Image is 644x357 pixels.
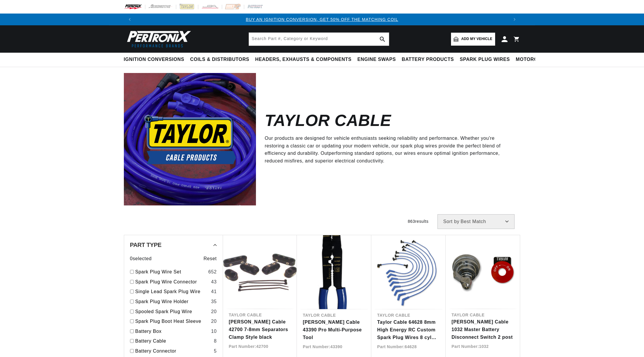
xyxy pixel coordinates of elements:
span: Motorcycle [516,57,551,63]
a: Spark Plug Wire Set [135,268,206,276]
a: Taylor Cable 64628 8mm High Energy RC Custom Spark Plug Wires 8 cyl blue [377,318,440,341]
span: Coils & Distributors [190,57,249,63]
span: Reset [204,255,217,263]
summary: Ignition Conversions [124,53,187,67]
div: 41 [211,288,217,295]
div: Announcement [136,16,509,23]
div: 5 [214,347,217,355]
div: 20 [211,318,217,325]
span: 863 results [408,219,429,224]
a: Add my vehicle [451,33,495,46]
a: [PERSON_NAME] Cable 43390 Pro Multi-Purpose Tool [303,318,365,341]
img: Pertronix [124,29,192,49]
summary: Motorcycle [513,53,554,67]
a: BUY AN IGNITION CONVERSION, GET 50% OFF THE MATCHING COIL [246,17,398,22]
summary: Engine Swaps [355,53,399,67]
img: Taylor Cable [124,73,256,205]
span: Sort by [443,219,460,224]
a: Spark Plug Wire Connector [135,278,209,286]
button: Translation missing: en.sections.announcements.next_announcement [509,14,520,25]
a: [PERSON_NAME] Cable 42700 7-8mm Separators Clamp Style black [229,318,291,341]
a: Spooled Spark Plug Wire [135,308,209,316]
button: search button [376,33,389,46]
div: 43 [211,278,217,286]
a: Spark Plug Wire Holder [135,298,209,305]
span: Add my vehicle [461,36,492,42]
a: Battery Cable [135,337,212,345]
p: Our products are designed for vehicle enthusiasts seeking reliability and performance. Whether yo... [265,135,512,165]
summary: Battery Products [399,53,457,67]
span: Ignition Conversions [124,57,184,63]
input: Search Part #, Category or Keyword [249,33,389,46]
button: Translation missing: en.sections.announcements.previous_announcement [124,14,136,25]
div: 20 [211,308,217,316]
span: Engine Swaps [357,57,396,63]
summary: Coils & Distributors [187,53,252,67]
span: Part Type [130,242,162,248]
a: Spark Plug Boot Heat Sleeve [135,318,209,325]
a: Battery Connector [135,347,212,355]
a: Battery Box [135,328,209,335]
a: [PERSON_NAME] Cable 1032 Master Battery Disconnect Switch 2 post [452,318,514,341]
span: Spark Plug Wires [460,57,510,63]
a: Single Lead Spark Plug Wire [135,288,209,295]
div: 8 [214,337,217,345]
summary: Headers, Exhausts & Components [252,53,354,67]
div: 10 [211,328,217,335]
span: Battery Products [402,57,454,63]
div: 652 [208,268,217,276]
summary: Spark Plug Wires [457,53,513,67]
div: 35 [211,298,217,305]
select: Sort by [437,214,515,229]
span: Headers, Exhausts & Components [255,57,351,63]
span: 0 selected [130,255,152,263]
slideshow-component: Translation missing: en.sections.announcements.announcement_bar [109,14,535,25]
div: 1 of 3 [136,16,509,23]
h2: Taylor Cable [265,114,391,127]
